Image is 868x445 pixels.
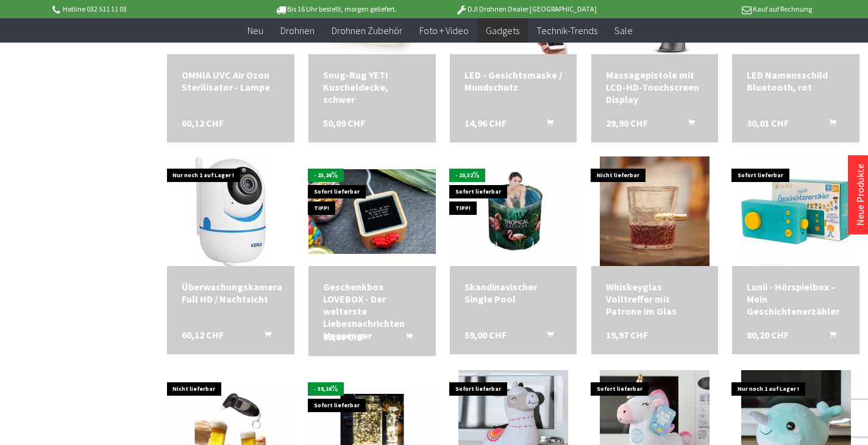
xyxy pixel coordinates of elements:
[182,281,280,305] div: Überwachungskamera Full HD / Nachtsicht
[532,117,561,133] button: In den Warenkorb
[323,281,421,342] a: Geschenkbox LOVEBOX - Der welterste Liebesnachrichten Messenger 99,00 CHF In den Warenkorb
[464,69,563,93] div: LED - Gesichtsmaske / Mundschutz
[606,18,641,43] a: Sale
[741,156,851,266] img: Lunii - Hörspielbox – Mein Geschichtenerzähler
[614,24,633,37] span: Sale
[747,69,845,93] div: LED Namensschild Bluetooth, rot
[272,18,323,43] a: Drohnen
[477,18,528,43] a: Gadgets
[464,117,507,129] span: 14,96 CHF
[532,329,561,345] button: In den Warenkorb
[247,24,263,37] span: Neu
[606,281,704,317] a: Whiskeyglas Volltreffer mit Patrone im Glas 19,97 CHF
[747,281,845,317] a: Lunii - Hörspielbox – Mein Geschichtenerzähler 80,20 CHF In den Warenkorb
[182,281,280,305] a: Überwachungskamera Full HD / Nachtsicht 60,12 CHF In den Warenkorb
[419,24,469,37] span: Foto + Video
[323,18,411,43] a: Drohnen Zubehör
[323,117,365,129] span: 50,09 CHF
[747,69,845,93] a: LED Namensschild Bluetooth, rot 30,01 CHF In den Warenkorb
[606,117,648,129] span: 29,90 CHF
[323,331,365,343] span: 99,00 CHF
[606,69,704,105] a: Massagepistole mit LCD-HD-Touchscreen Display 29,90 CHF In den Warenkorb
[464,281,563,305] div: Skandinavischer Single Pool
[240,2,430,16] p: Bis 16 Uhr bestellt, morgen geliefert.
[673,117,702,133] button: In den Warenkorb
[486,24,519,37] span: Gadgets
[464,69,563,93] a: LED - Gesichtsmaske / Mundschutz 14,96 CHF In den Warenkorb
[536,24,597,37] span: Technik-Trends
[308,169,436,254] img: Geschenkbox LOVEBOX - Der welterste Liebesnachrichten Messenger
[450,161,577,262] img: Skandinavischer Single Pool
[606,69,704,105] div: Massagepistole mit LCD-HD-Touchscreen Display
[814,117,844,133] button: In den Warenkorb
[194,156,267,266] img: Überwachungskamera Full HD / Nachtsicht
[747,281,845,317] div: Lunii - Hörspielbox – Mein Geschichtenerzähler
[280,24,315,37] span: Drohnen
[50,2,240,16] p: Hotline 032 511 11 03
[431,2,621,16] p: DJI Drohnen Dealer [GEOGRAPHIC_DATA]
[391,331,420,346] button: In den Warenkorb
[600,156,710,266] img: Whiskeyglas Volltreffer mit Patrone im Glas
[323,69,421,105] a: Snug-Rug YETI Kuscheldecke, schwer 50,09 CHF
[528,18,606,43] a: Technik-Trends
[621,2,811,16] p: Kauf auf Rechnung
[239,18,272,43] a: Neu
[323,281,421,342] div: Geschenkbox LOVEBOX - Der welterste Liebesnachrichten Messenger
[747,117,789,129] span: 30,01 CHF
[606,329,648,341] span: 19,97 CHF
[411,18,477,43] a: Foto + Video
[182,117,224,129] span: 60,12 CHF
[747,329,789,341] span: 80,20 CHF
[464,329,507,341] span: 59,00 CHF
[182,69,280,93] a: OMNIA UVC Air Ozon Sterilisator - Lampe 60,12 CHF
[464,281,563,305] a: Skandinavischer Single Pool 59,00 CHF In den Warenkorb
[606,281,704,317] div: Whiskeyglas Volltreffer mit Patrone im Glas
[854,164,866,226] a: Neue Produkte
[182,69,280,93] div: OMNIA UVC Air Ozon Sterilisator - Lampe
[323,69,421,105] div: Snug-Rug YETI Kuscheldecke, schwer
[182,329,224,341] span: 60,12 CHF
[814,329,844,345] button: In den Warenkorb
[332,24,402,37] span: Drohnen Zubehör
[249,329,279,345] button: In den Warenkorb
